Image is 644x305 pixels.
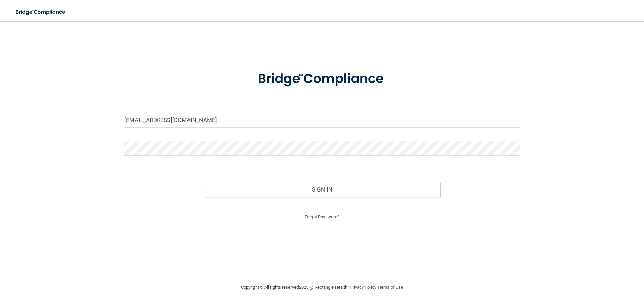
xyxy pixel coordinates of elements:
[200,277,444,298] div: Copyright © All rights reserved 2025 @ Rectangle Health | |
[305,214,339,219] a: Forgot Password?
[10,5,72,19] img: bridge_compliance_login_screen.278c3ca4.svg
[377,285,403,290] a: Terms of Use
[244,62,400,96] img: bridge_compliance_login_screen.278c3ca4.svg
[204,182,441,197] button: Sign In
[350,285,376,290] a: Privacy Policy
[124,112,520,128] input: Email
